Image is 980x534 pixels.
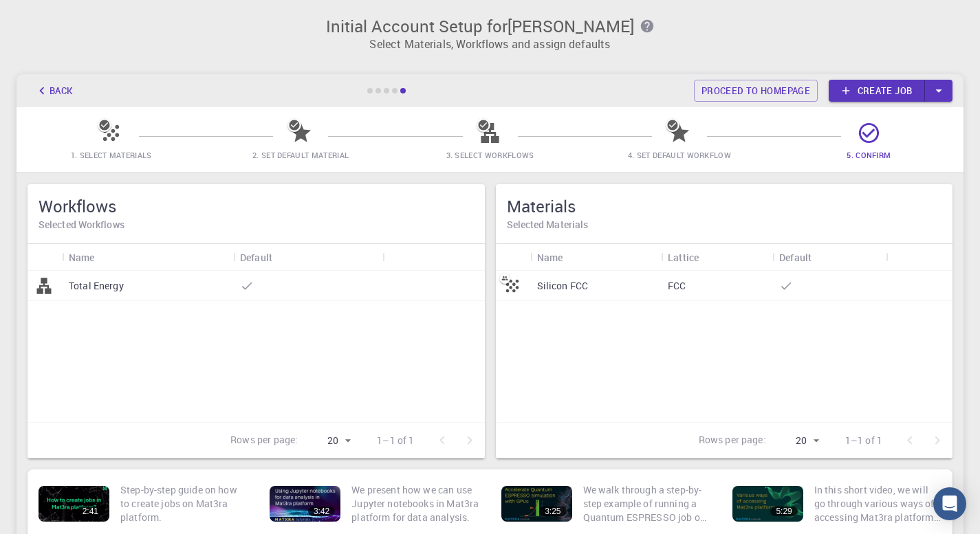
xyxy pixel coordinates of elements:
div: Icon [28,244,62,271]
div: 20 [772,431,823,451]
p: Step-by-step guide on how to create jobs on Mat3ra platform. [120,483,248,524]
a: Create job [829,80,925,102]
div: Name [69,244,95,271]
div: Default [772,244,886,271]
span: 4. Set Default Workflow [628,150,731,160]
h5: Materials [507,195,942,217]
span: 5. Confirm [847,150,891,160]
div: Default [233,244,382,271]
div: Name [530,244,662,271]
p: Total Energy [69,279,124,293]
p: 1–1 of 1 [845,434,882,447]
button: Back [28,80,80,102]
div: Lattice [668,244,699,271]
h3: Initial Account Setup for [PERSON_NAME] [25,16,955,36]
span: Support [28,10,77,22]
button: Sort [95,246,117,268]
a: 5:29In this short video, we will go through various ways of accessing Mat3ra platform. There are ... [727,475,947,533]
span: 3. Select Workflows [446,150,534,160]
div: Lattice [661,244,772,271]
div: 5:29 [770,507,797,516]
div: Default [779,244,812,271]
div: 2:41 [77,507,104,516]
h6: Selected Workflows [39,217,474,232]
p: We present how we can use Jupyter notebooks in Mat3ra platform for data analysis. [351,483,479,524]
p: We walk through a step-by-step example of running a Quantum ESPRESSO job on a GPU enabled node. W... [583,483,710,524]
div: Open Intercom Messenger [933,487,966,520]
div: 3:42 [308,507,335,516]
span: 1. Select Materials [71,150,152,160]
div: 3:25 [539,507,566,516]
p: FCC [668,279,686,293]
p: Silicon FCC [537,279,589,293]
p: Select Materials, Workflows and assign defaults [25,36,955,52]
p: Rows per page: [699,433,766,449]
button: Sort [699,246,721,268]
p: Rows per page: [230,433,298,449]
div: Name [537,244,563,271]
a: Proceed to homepage [694,80,818,102]
h5: Workflows [39,195,474,217]
a: 3:25We walk through a step-by-step example of running a Quantum ESPRESSO job on a GPU enabled nod... [496,475,716,533]
div: 20 [303,431,355,451]
button: Sort [272,246,294,268]
div: Name [62,244,233,271]
p: In this short video, we will go through various ways of accessing Mat3ra platform. There are thre... [814,483,941,524]
a: 3:42We present how we can use Jupyter notebooks in Mat3ra platform for data analysis. [264,475,484,533]
div: Default [240,244,272,271]
h6: Selected Materials [507,217,942,232]
button: Sort [812,246,834,268]
div: Icon [496,244,530,271]
a: 2:41Step-by-step guide on how to create jobs on Mat3ra platform. [33,475,253,533]
p: 1–1 of 1 [377,434,414,447]
button: Sort [563,246,585,268]
span: 2. Set Default Material [252,150,349,160]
